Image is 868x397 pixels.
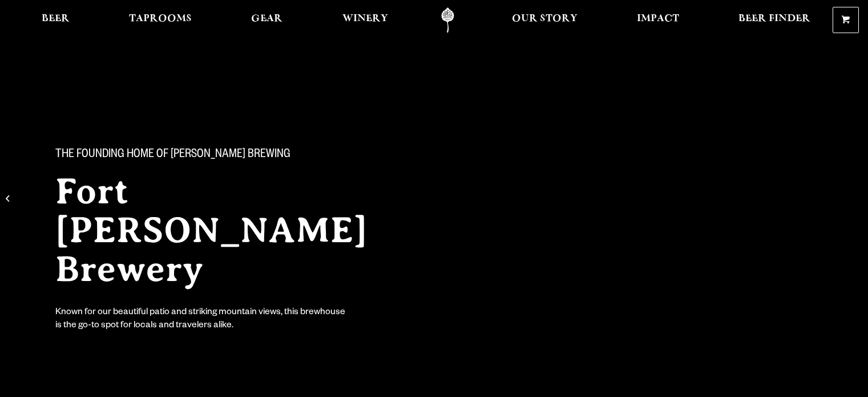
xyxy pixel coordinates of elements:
a: Gear [244,7,290,33]
a: Taprooms [122,7,199,33]
a: Beer [34,7,77,33]
span: Beer [42,14,70,23]
span: The Founding Home of [PERSON_NAME] Brewing [55,148,290,163]
a: Beer Finder [731,7,818,33]
span: Gear [251,14,282,23]
span: Impact [637,14,679,23]
span: Our Story [512,14,578,23]
a: Winery [335,7,395,33]
a: Our Story [504,7,585,33]
span: Beer Finder [738,14,810,23]
a: Impact [629,7,687,33]
a: Odell Home [426,7,469,33]
span: Taprooms [129,14,192,23]
h2: Fort [PERSON_NAME] Brewery [55,172,411,288]
div: Known for our beautiful patio and striking mountain views, this brewhouse is the go-to spot for l... [55,307,348,333]
span: Winery [342,14,388,23]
